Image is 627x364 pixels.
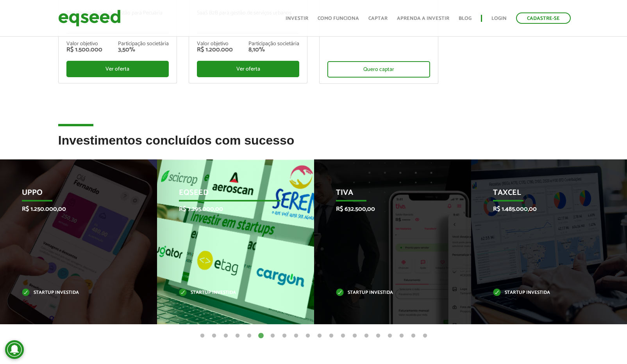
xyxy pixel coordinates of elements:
[398,332,405,340] button: 18 of 20
[245,332,253,340] button: 5 of 20
[210,332,218,340] button: 2 of 20
[234,332,241,340] button: 4 of 20
[336,205,438,213] p: R$ 632.500,00
[336,291,438,295] p: Startup investida
[280,332,288,340] button: 8 of 20
[118,47,169,53] div: 3,50%
[197,47,233,53] div: R$ 1.200.000
[286,16,308,21] a: Investir
[397,16,449,21] a: Aprenda a investir
[374,332,382,340] button: 16 of 20
[179,188,280,201] p: EqSeed
[257,332,265,340] button: 6 of 20
[248,41,299,47] div: Participação societária
[118,41,169,47] div: Participação societária
[22,188,123,201] p: Uppo
[491,16,507,21] a: Login
[363,332,370,340] button: 15 of 20
[304,332,312,340] button: 10 of 20
[336,188,438,201] p: Tiva
[327,61,430,78] div: Quero captar
[421,332,429,340] button: 20 of 20
[493,205,595,213] p: R$ 1.485.000,00
[248,47,299,53] div: 8,10%
[386,332,394,340] button: 17 of 20
[179,291,280,295] p: Startup investida
[327,332,335,340] button: 12 of 20
[66,61,169,77] div: Ver oferta
[292,332,300,340] button: 9 of 20
[316,332,323,340] button: 11 of 20
[198,332,206,340] button: 1 of 20
[179,205,280,213] p: R$ 7.295.000,00
[459,16,472,21] a: Blog
[66,47,102,53] div: R$ 1.500.000
[22,205,123,213] p: R$ 1.250.000,00
[197,61,299,77] div: Ver oferta
[368,16,388,21] a: Captar
[222,332,230,340] button: 3 of 20
[197,41,233,47] div: Valor objetivo
[493,188,595,201] p: Taxcel
[318,16,359,21] a: Como funciona
[22,291,123,295] p: Startup investida
[409,332,417,340] button: 19 of 20
[269,332,277,340] button: 7 of 20
[351,332,359,340] button: 14 of 20
[516,12,571,24] a: Cadastre-se
[493,291,595,295] p: Startup investida
[66,41,102,47] div: Valor objetivo
[58,8,121,28] img: EqSeed
[58,134,569,159] h2: Investimentos concluídos com sucesso
[339,332,347,340] button: 13 of 20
